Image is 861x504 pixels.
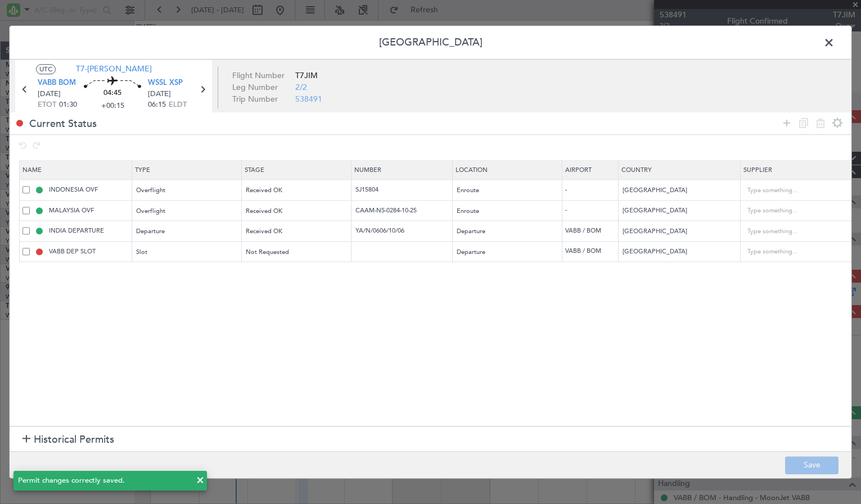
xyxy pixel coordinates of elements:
input: Type something... [747,182,849,199]
input: Type something... [623,223,724,240]
input: Type something... [747,223,849,240]
input: Type something... [623,244,724,261]
input: Type something... [623,182,724,199]
input: Type something... [747,203,849,220]
header: [GEOGRAPHIC_DATA] [10,26,851,60]
div: Permit changes correctly saved. [18,475,190,487]
span: Supplier [743,166,772,174]
input: Type something... [623,203,724,220]
input: Type something... [747,244,849,261]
